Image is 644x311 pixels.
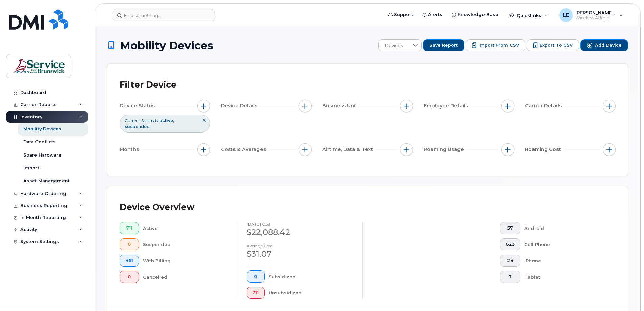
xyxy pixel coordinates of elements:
span: Mobility Devices [120,40,213,51]
span: 24 [506,258,515,263]
span: Months [120,146,141,153]
span: Roaming Usage [424,146,466,153]
span: 0 [252,274,259,279]
span: 7 [506,274,515,280]
div: $22,088.42 [247,226,351,238]
span: 711 [125,225,133,231]
button: Add Device [580,39,628,51]
span: Roaming Cost [525,146,563,153]
span: Current Status [125,118,154,123]
button: 461 [120,255,139,267]
button: Export to CSV [527,39,579,51]
button: 711 [247,287,265,299]
button: 7 [500,271,520,283]
button: 0 [247,270,265,283]
div: Tablet [524,271,605,283]
button: 623 [500,238,520,250]
span: Employee Details [424,102,470,110]
button: 57 [500,222,520,234]
span: Device Status [120,102,157,110]
span: 0 [125,274,133,280]
span: suspended [125,124,150,129]
h4: Average cost [247,244,351,248]
div: Unsubsidized [269,287,352,299]
button: 24 [500,255,520,267]
div: With Billing [143,255,225,267]
div: Device Overview [120,198,194,216]
button: 0 [120,238,139,250]
div: Filter Device [120,76,176,94]
span: Costs & Averages [221,146,268,153]
button: 0 [120,271,139,283]
div: Cell Phone [524,238,605,250]
span: Device Details [221,102,259,110]
span: Save Report [429,42,458,48]
span: Carrier Details [525,102,564,110]
span: 0 [125,242,133,247]
span: is [155,118,158,123]
h4: [DATE] cost [247,222,351,226]
div: Cancelled [143,271,225,283]
button: Import from CSV [466,39,525,51]
span: 461 [125,258,133,263]
div: Active [143,222,225,234]
span: Add Device [595,42,622,48]
span: 711 [252,290,259,295]
button: Save Report [423,39,464,51]
span: Import from CSV [478,42,519,48]
span: Airtime, Data & Text [322,146,375,153]
span: 623 [506,242,515,247]
button: 711 [120,222,139,234]
span: active [159,118,174,123]
div: Subsidized [269,270,352,283]
span: Business Unit [322,102,360,110]
div: Suspended [143,238,225,250]
div: Android [524,222,605,234]
div: $31.07 [247,248,351,260]
span: Export to CSV [540,42,573,48]
span: Devices [379,40,409,52]
div: iPhone [524,255,605,267]
span: 57 [506,225,515,231]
